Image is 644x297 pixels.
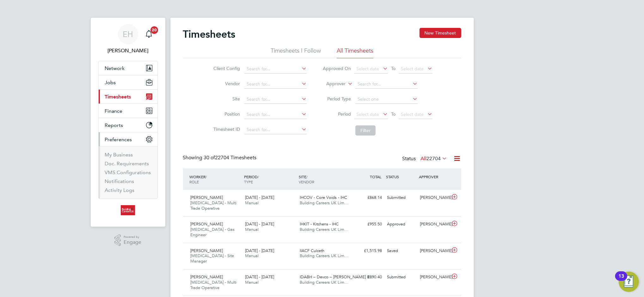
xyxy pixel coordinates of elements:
[191,253,234,264] span: [MEDICAL_DATA] - Site Manager
[420,28,461,38] button: New Timesheet
[212,66,240,71] label: Client Config
[124,240,141,245] span: Engage
[212,81,240,86] label: Vendor
[352,246,385,256] div: £1,515.98
[190,179,199,184] span: ROLE
[355,80,418,89] input: Search for...
[300,195,347,200] span: IHCOV - Core Voids - IHC
[105,136,132,142] span: Preferences
[124,234,141,240] span: Powered by
[191,221,223,227] span: [PERSON_NAME]
[322,96,351,102] label: Period Type
[355,125,376,136] button: Filter
[105,161,149,167] a: Doc. Requirements
[417,171,450,182] div: APPROVER
[385,193,418,203] div: Submitted
[245,274,274,280] span: [DATE] - [DATE]
[300,227,348,232] span: Building Careers UK Lim…
[98,47,158,54] span: Emma Hughes
[191,280,237,290] span: [MEDICAL_DATA] - Multi Trade Operative
[370,174,382,179] span: TOTAL
[356,66,379,72] span: Select date
[244,125,307,134] input: Search for...
[245,253,259,258] span: Manual
[99,61,157,75] button: Network
[421,155,447,162] label: All
[385,272,418,282] div: Submitted
[99,75,157,89] button: Jobs
[299,179,314,184] span: VENDOR
[245,200,259,205] span: Manual
[417,219,450,230] div: [PERSON_NAME]
[105,122,123,128] span: Reports
[204,155,257,161] span: 22704 Timesheets
[389,110,397,118] span: To
[385,171,418,182] div: STATUS
[183,28,236,41] h2: Timesheets
[183,155,258,161] div: Showing
[105,169,151,175] a: VMS Configurations
[191,248,223,253] span: [PERSON_NAME]
[98,24,158,54] a: EH[PERSON_NAME]
[300,274,374,280] span: IDABH – Devco – [PERSON_NAME] R…
[105,152,133,158] a: My Business
[91,18,165,227] nav: Main navigation
[352,193,385,203] div: £868.14
[244,110,307,119] input: Search for...
[322,111,351,117] label: Period
[105,187,135,193] a: Activity Logs
[245,280,259,285] span: Manual
[356,111,379,117] span: Select date
[352,272,385,282] div: £890.40
[212,111,240,117] label: Position
[191,195,223,200] span: [PERSON_NAME]
[271,47,321,58] li: Timesheets I Follow
[306,174,308,179] span: /
[402,155,449,163] div: Status
[417,272,450,282] div: [PERSON_NAME]
[355,95,418,104] input: Select one
[300,280,348,285] span: Building Careers UK Lim…
[618,276,624,284] div: 13
[105,178,134,184] a: Notifications
[191,227,235,237] span: [MEDICAL_DATA] - Gas Engineer
[300,221,339,227] span: IHKIT - Kitchens - IHC
[204,155,215,161] span: 30 of
[105,94,131,100] span: Timesheets
[212,126,240,132] label: Timesheet ID
[123,30,133,38] span: EH
[244,179,253,184] span: TYPE
[244,65,307,73] input: Search for...
[245,248,274,253] span: [DATE] - [DATE]
[352,219,385,230] div: £955.50
[242,171,297,187] div: PERIOD
[206,174,207,179] span: /
[337,47,373,58] li: All Timesheets
[389,64,397,73] span: To
[244,95,307,104] input: Search for...
[300,253,348,258] span: Building Careers UK Lim…
[114,234,141,246] a: Powered byEngage
[300,248,324,253] span: IIACF Culceth
[98,205,158,215] a: Go to home page
[191,274,223,280] span: [PERSON_NAME]
[99,132,157,146] button: Preferences
[99,118,157,132] button: Reports
[258,174,259,179] span: /
[317,81,346,87] label: Approver
[212,96,240,102] label: Site
[99,104,157,118] button: Finance
[245,221,274,227] span: [DATE] - [DATE]
[417,193,450,203] div: [PERSON_NAME]
[105,79,116,85] span: Jobs
[121,205,135,215] img: buildingcareersuk-logo-retina.png
[105,65,125,71] span: Network
[245,227,259,232] span: Manual
[188,171,243,187] div: WORKER
[99,146,157,199] div: Preferences
[245,195,274,200] span: [DATE] - [DATE]
[150,26,158,34] span: 20
[401,111,424,117] span: Select date
[99,90,157,104] button: Timesheets
[191,200,237,211] span: [MEDICAL_DATA] - Multi Trade Operative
